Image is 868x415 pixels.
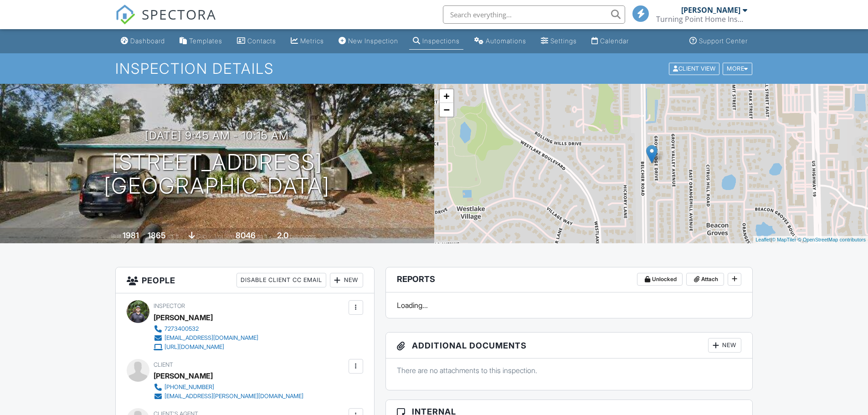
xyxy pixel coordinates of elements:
span: bathrooms [290,233,316,240]
img: The Best Home Inspection Software - Spectora [115,5,135,25]
span: Built [111,233,121,240]
div: [EMAIL_ADDRESS][DOMAIN_NAME] [164,334,258,342]
div: [PHONE_NUMBER] [164,384,214,391]
div: Support Center [699,37,748,45]
a: New Inspection [335,33,402,50]
a: SPECTORA [115,12,216,31]
div: Metrics [300,37,324,45]
div: 1981 [123,231,139,240]
div: New [330,273,363,287]
div: 8046 [236,231,256,240]
a: Automations (Basic) [471,33,530,50]
a: [URL][DOMAIN_NAME] [154,343,258,352]
a: Support Center [686,33,751,50]
a: [EMAIL_ADDRESS][PERSON_NAME][DOMAIN_NAME] [154,392,303,401]
a: Contacts [233,33,280,50]
span: Client [154,361,173,368]
div: [EMAIL_ADDRESS][PERSON_NAME][DOMAIN_NAME] [164,393,303,400]
a: Zoom in [440,89,453,103]
div: Turning Point Home Inspections [656,15,747,24]
div: Dashboard [130,37,165,45]
div: [PERSON_NAME] [154,369,213,383]
h3: [DATE] 9:45 am - 10:15 am [145,129,289,142]
a: [EMAIL_ADDRESS][DOMAIN_NAME] [154,333,258,343]
div: 1865 [148,231,166,240]
div: Templates [189,37,222,45]
a: Client View [668,65,722,72]
h3: People [116,267,374,293]
a: Templates [176,33,226,50]
a: Inspections [409,33,463,50]
span: slab [196,233,206,240]
div: 7273400532 [164,325,199,333]
div: Automations [486,37,526,45]
div: | [753,236,868,244]
h1: [STREET_ADDRESS] [GEOGRAPHIC_DATA] [104,150,330,199]
a: Settings [537,33,580,50]
h3: Additional Documents [386,333,753,359]
input: Search everything... [443,5,625,24]
a: © OpenStreetMap contributors [798,237,866,242]
div: [PERSON_NAME] [154,311,213,324]
a: [PHONE_NUMBER] [154,383,303,392]
div: [URL][DOMAIN_NAME] [164,343,224,351]
a: Leaflet [755,237,770,242]
a: Dashboard [117,33,169,50]
div: Inspections [422,37,460,45]
div: More [723,62,752,75]
span: sq.ft. [257,233,268,240]
div: 2.0 [277,231,288,240]
span: sq. ft. [167,233,180,240]
a: Zoom out [440,103,453,117]
div: [PERSON_NAME] [681,5,740,15]
span: Inspector [154,302,185,309]
a: Calendar [588,33,632,50]
a: © MapTiler [772,237,796,242]
span: SPECTORA [142,5,216,24]
a: 7273400532 [154,324,258,333]
div: Calendar [600,37,629,45]
div: Disable Client CC Email [236,273,326,287]
p: There are no attachments to this inspection. [397,365,742,375]
h1: Inspection Details [115,61,753,77]
span: Lot Size [215,233,234,240]
div: Client View [669,62,719,75]
div: Contacts [247,37,276,45]
a: Metrics [287,33,328,50]
div: New Inspection [348,37,398,45]
div: Settings [550,37,577,45]
div: New [708,338,741,353]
